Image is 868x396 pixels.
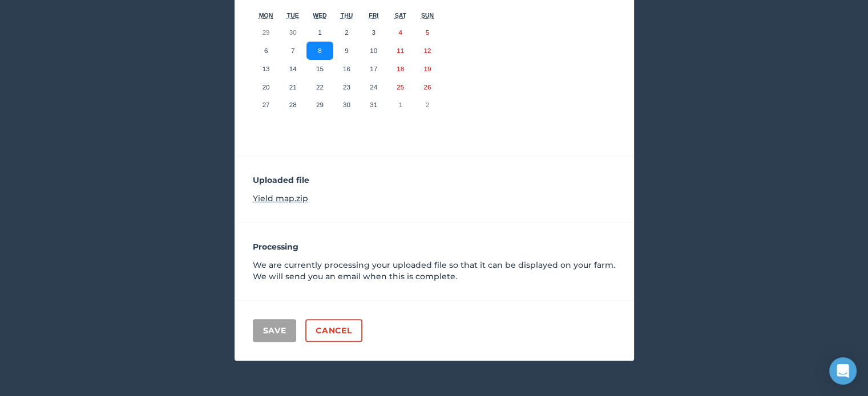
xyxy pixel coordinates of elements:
[414,42,441,60] button: October 12, 2025
[253,60,280,78] button: October 13, 2025
[253,42,280,60] button: October 6, 2025
[253,78,280,96] button: October 20, 2025
[316,101,324,108] abbr: October 29, 2025
[264,47,268,54] abbr: October 6, 2025
[426,28,429,36] abbr: October 5, 2025
[333,42,360,60] button: October 9, 2025
[343,65,350,72] abbr: October 16, 2025
[343,101,350,108] abbr: October 30, 2025
[333,23,360,42] button: October 2, 2025
[370,47,377,54] abbr: October 10, 2025
[414,23,441,42] button: October 5, 2025
[333,60,360,78] button: October 16, 2025
[313,12,327,19] abbr: Wednesday
[287,12,299,19] abbr: Tuesday
[414,96,441,114] button: November 2, 2025
[289,65,297,72] abbr: October 14, 2025
[370,65,377,72] abbr: October 17, 2025
[397,83,404,91] abbr: October 25, 2025
[360,42,387,60] button: October 10, 2025
[263,28,270,36] abbr: September 29, 2025
[414,78,441,96] button: October 26, 2025
[291,47,294,54] abbr: October 7, 2025
[280,23,306,42] button: September 30, 2025
[360,78,387,96] button: October 24, 2025
[360,23,387,42] button: October 3, 2025
[423,83,431,91] abbr: October 26, 2025
[345,28,348,36] abbr: October 2, 2025
[253,23,280,42] button: September 29, 2025
[397,65,404,72] abbr: October 18, 2025
[341,12,353,19] abbr: Thursday
[318,47,321,54] abbr: October 8, 2025
[306,42,333,60] button: October 8, 2025
[426,101,429,108] abbr: November 2, 2025
[253,96,280,114] button: October 27, 2025
[333,78,360,96] button: October 23, 2025
[829,357,857,385] div: Open Intercom Messenger
[263,65,270,72] abbr: October 13, 2025
[387,96,414,114] button: November 1, 2025
[289,83,297,91] abbr: October 21, 2025
[343,83,350,91] abbr: October 23, 2025
[306,60,333,78] button: October 15, 2025
[372,28,375,36] abbr: October 3, 2025
[289,101,297,108] abbr: October 28, 2025
[370,101,377,108] abbr: October 31, 2025
[316,83,324,91] abbr: October 22, 2025
[316,65,324,72] abbr: October 15, 2025
[253,241,616,252] p: Processing
[414,60,441,78] button: October 19, 2025
[306,78,333,96] button: October 22, 2025
[345,47,348,54] abbr: October 9, 2025
[423,47,431,54] abbr: October 12, 2025
[253,174,616,186] p: Uploaded file
[280,78,306,96] button: October 21, 2025
[397,47,404,54] abbr: October 11, 2025
[387,60,414,78] button: October 18, 2025
[253,319,297,342] button: Save
[280,96,306,114] button: October 28, 2025
[280,60,306,78] button: October 14, 2025
[360,96,387,114] button: October 31, 2025
[253,193,308,203] a: Yield map.zip
[289,28,297,36] abbr: September 30, 2025
[318,28,321,36] abbr: October 1, 2025
[306,96,333,114] button: October 29, 2025
[370,83,377,91] abbr: October 24, 2025
[253,259,616,282] p: We are currently processing your uploaded file so that it can be displayed on your farm. We will ...
[399,28,402,36] abbr: October 4, 2025
[399,101,402,108] abbr: November 1, 2025
[421,12,434,19] abbr: Sunday
[387,23,414,42] button: October 4, 2025
[263,101,270,108] abbr: October 27, 2025
[369,12,378,19] abbr: Friday
[360,60,387,78] button: October 17, 2025
[280,42,306,60] button: October 7, 2025
[306,23,333,42] button: October 1, 2025
[395,12,406,19] abbr: Saturday
[333,96,360,114] button: October 30, 2025
[423,65,431,72] abbr: October 19, 2025
[305,319,362,342] a: Cancel
[259,12,273,19] abbr: Monday
[387,78,414,96] button: October 25, 2025
[263,83,270,91] abbr: October 20, 2025
[387,42,414,60] button: October 11, 2025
